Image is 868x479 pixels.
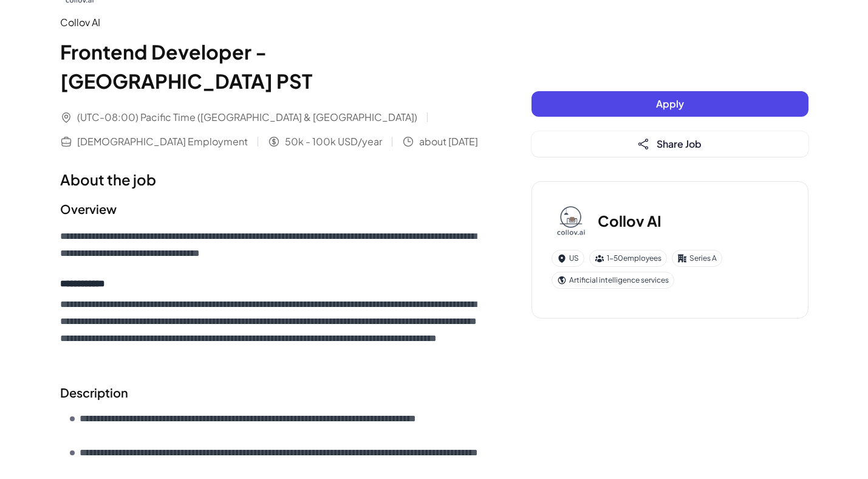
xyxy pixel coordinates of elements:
div: Collov AI [60,15,483,30]
div: 1-50 employees [589,250,667,267]
h3: Collov AI [598,210,661,232]
div: Series A [672,250,722,267]
span: Apply [656,97,684,110]
h1: Frontend Developer - [GEOGRAPHIC_DATA] PST [60,37,483,95]
button: Apply [531,91,808,117]
span: (UTC-08:00) Pacific Time ([GEOGRAPHIC_DATA] & [GEOGRAPHIC_DATA]) [77,110,417,125]
h2: Description [60,384,483,402]
div: Artificial intelligence services [552,272,674,289]
span: about [DATE] [419,134,478,149]
div: US [552,250,584,267]
h1: About the job [60,168,483,190]
img: Co [552,201,590,240]
h2: Overview [60,200,483,218]
button: Share Job [531,131,808,157]
span: [DEMOGRAPHIC_DATA] Employment [77,134,248,149]
span: Share Job [657,137,702,150]
span: 50k - 100k USD/year [285,134,382,149]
